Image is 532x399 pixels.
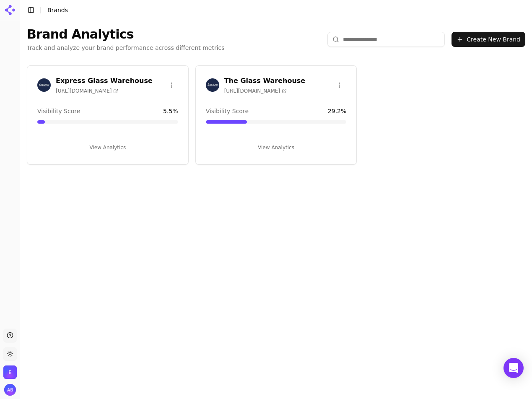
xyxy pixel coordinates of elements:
span: Visibility Score [206,107,249,115]
span: Brands [47,7,68,13]
nav: breadcrumb [47,6,68,14]
img: Express Toughening Ltd [3,365,17,379]
img: tab_keywords_by_traffic_grey.svg [83,49,90,55]
p: Track and analyze your brand performance across different metrics [27,44,225,52]
span: Visibility Score [37,107,80,115]
h1: Brand Analytics [27,27,225,42]
h3: Express Glass Warehouse [56,76,153,86]
img: The Glass Warehouse [206,78,219,92]
img: Express Glass Warehouse [37,78,51,92]
button: Open organization switcher [3,365,17,379]
div: Keywords by Traffic [93,49,141,55]
div: v 4.0.25 [23,13,41,20]
button: View Analytics [37,141,178,154]
span: [URL][DOMAIN_NAME] [224,88,287,94]
button: Open user button [4,384,16,396]
img: website_grey.svg [13,22,20,28]
img: Adam Blundell [4,384,16,396]
h3: The Glass Warehouse [224,76,306,86]
button: View Analytics [206,141,347,154]
span: [URL][DOMAIN_NAME] [56,88,118,94]
div: Domain Overview [32,49,75,55]
img: logo_orange.svg [13,13,20,20]
span: 29.2 % [328,107,346,115]
div: Domain: [URL] [22,22,60,28]
button: Create New Brand [452,32,525,47]
img: tab_domain_overview_orange.svg [23,49,29,55]
span: 5.5 % [163,107,178,115]
div: Open Intercom Messenger [503,358,524,378]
